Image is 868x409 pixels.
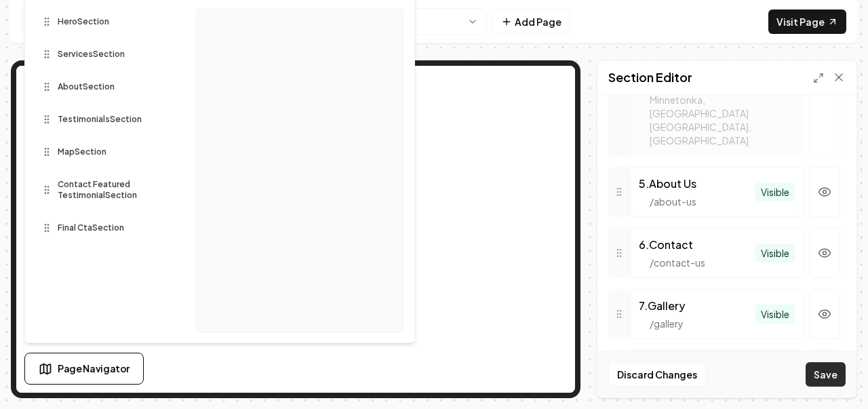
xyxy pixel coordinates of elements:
[806,362,846,387] button: Save
[639,176,755,192] div: 5 . About Us
[639,317,755,330] div: / gallery
[58,147,106,157] span: Map Section
[41,179,169,201] div: Contact Featured TestimonialSection
[58,114,142,125] span: Testimonials Section
[58,362,130,376] span: Page Navigator
[58,49,125,60] span: Services Section
[22,9,71,34] a: Exit
[755,182,795,201] span: Visible
[650,93,752,120] div: Minnetonka, [GEOGRAPHIC_DATA]
[41,16,123,27] div: HeroSection
[755,305,795,324] span: Visible
[205,17,395,331] iframe: Page Preview
[639,256,755,269] div: / contact-us
[768,9,846,34] a: Visit Page
[755,244,795,262] span: Visible
[41,147,120,157] div: MapSection
[608,362,706,387] button: Discard Changes
[41,222,138,233] div: Final CtaSection
[639,237,755,253] div: 6 . Contact
[58,16,109,27] span: Hero Section
[58,179,155,201] span: Contact Featured Testimonial Section
[24,353,144,385] button: Page Navigator
[639,195,755,208] div: / about-us
[58,222,124,233] span: Final Cta Section
[41,114,155,125] div: TestimonialsSection
[58,81,115,92] span: About Section
[492,9,570,34] button: Add Page
[650,120,752,147] div: [GEOGRAPHIC_DATA], [GEOGRAPHIC_DATA]
[41,81,128,92] div: AboutSection
[608,68,692,87] h2: Section Editor
[41,49,138,60] div: ServicesSection
[639,298,755,314] div: 7 . Gallery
